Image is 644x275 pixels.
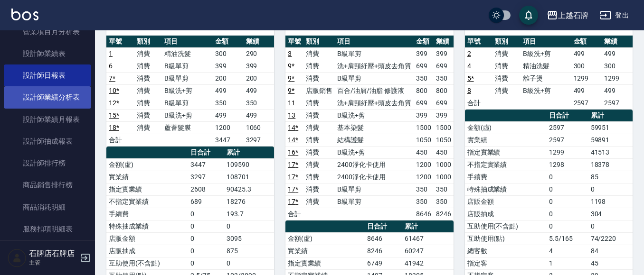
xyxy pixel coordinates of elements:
a: 設計師業績表 [4,43,91,64]
a: 13 [288,111,295,119]
a: 8 [467,87,471,94]
a: 商品銷售排行榜 [4,174,91,196]
td: 699 [434,97,454,109]
td: B級單剪 [335,195,414,208]
td: 消費 [303,47,335,60]
td: 指定實業績 [285,257,365,269]
td: 消費 [492,84,521,97]
th: 日合計 [365,220,402,233]
td: 875 [224,245,274,257]
td: 0 [547,208,588,220]
table: a dense table [106,36,274,147]
td: 0 [188,208,224,220]
td: 1000 [434,158,454,171]
td: 0 [547,195,588,208]
td: 結構護髮 [335,134,414,146]
td: 消費 [303,109,335,121]
td: 實業績 [285,245,365,257]
td: 8246 [365,245,402,257]
td: 2400淨化卡使用 [335,158,414,171]
td: 84 [588,245,633,257]
th: 金額 [414,36,434,48]
td: 2597 [547,121,588,134]
td: 消費 [303,146,335,158]
td: 3447 [213,134,244,146]
td: 消費 [134,47,162,60]
td: 互助使用(不含點) [465,220,547,232]
th: 單號 [285,36,303,48]
td: 8246 [434,208,454,220]
td: 499 [571,84,602,97]
td: 1299 [602,72,633,84]
td: 總客數 [465,245,547,257]
td: 指定客 [465,257,547,269]
td: 合計 [465,97,493,109]
td: 3447 [188,158,224,171]
td: 350 [414,183,434,195]
td: 洗+肩頸紓壓+頭皮去角質 [335,97,414,109]
td: 1299 [547,146,588,158]
td: 特殊抽成業績 [465,183,547,195]
td: B級洗+剪 [335,146,414,158]
td: 店販金額 [465,195,547,208]
td: 350 [414,195,434,208]
th: 項目 [521,36,571,48]
td: 8646 [365,232,402,245]
td: 指定實業績 [106,183,188,195]
td: 109590 [224,158,274,171]
td: 消費 [303,171,335,183]
td: 消費 [303,158,335,171]
div: 上越石牌 [558,9,588,21]
td: 合計 [285,208,303,220]
th: 業績 [244,36,275,48]
th: 業績 [434,36,454,48]
td: 3095 [224,232,274,245]
td: 350 [213,97,244,109]
td: 74/2220 [588,232,633,245]
td: 百合/油屑/油脂 修護液 [335,84,414,97]
td: 合計 [106,134,134,146]
td: 消費 [303,72,335,84]
td: 399 [244,60,275,72]
td: 350 [434,183,454,195]
a: 1 [109,50,113,57]
td: 互助使用(點) [465,232,547,245]
td: 304 [588,208,633,220]
td: 350 [414,72,434,84]
td: 108701 [224,171,274,183]
td: 61467 [402,232,453,245]
td: 消費 [303,134,335,146]
td: 2597 [571,97,602,109]
a: 單一服務項目查詢 [4,240,91,262]
button: 上越石牌 [543,6,592,25]
td: 2597 [602,97,633,109]
td: 手續費 [465,171,547,183]
td: 499 [602,84,633,97]
th: 業績 [602,36,633,48]
th: 單號 [465,36,493,48]
td: 200 [244,72,275,84]
td: 45 [588,257,633,269]
td: 2400淨化卡使用 [335,171,414,183]
td: 499 [244,109,275,121]
td: 消費 [492,60,521,72]
td: 0 [188,257,224,269]
td: 金額(虛) [285,232,365,245]
a: 設計師業績分析表 [4,86,91,108]
td: 特殊抽成業績 [106,220,188,232]
td: 8646 [414,208,434,220]
td: 6749 [365,257,402,269]
a: 4 [467,62,471,70]
a: 設計師業績月報表 [4,109,91,130]
a: 商品消耗明細 [4,196,91,218]
td: 精油洗髮 [162,47,212,60]
th: 金額 [213,36,244,48]
td: 399 [434,47,454,60]
td: 1 [547,257,588,269]
td: 1050 [434,134,454,146]
td: 互助使用(不含點) [106,257,188,269]
td: 200 [213,72,244,84]
td: 350 [434,195,454,208]
a: 11 [288,99,295,107]
a: 6 [109,62,113,70]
